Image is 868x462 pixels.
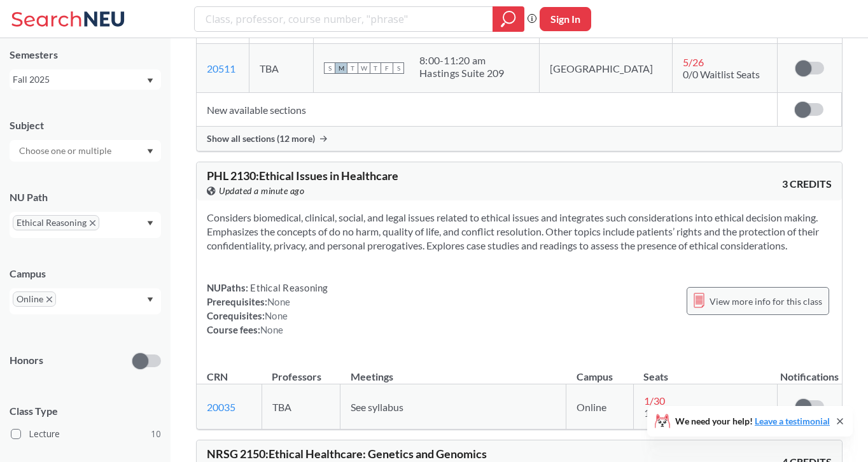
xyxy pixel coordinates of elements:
svg: Dropdown arrow [147,78,153,83]
a: 20035 [207,401,235,413]
div: Semesters [10,48,161,62]
span: None [267,296,290,307]
span: T [370,62,381,74]
input: Choose one or multiple [13,143,120,158]
span: F [381,62,393,74]
svg: Dropdown arrow [147,221,153,226]
svg: Dropdown arrow [147,297,153,302]
div: Ethical ReasoningX to remove pillDropdown arrow [10,212,161,238]
span: S [393,62,404,74]
svg: Dropdown arrow [147,149,153,154]
div: Fall 2025Dropdown arrow [10,69,161,90]
th: Meetings [340,357,566,384]
a: 20511 [207,62,235,74]
svg: magnifying glass [501,10,516,28]
td: TBA [249,44,314,93]
div: Subject [10,118,161,132]
span: Updated a minute ago [219,184,304,198]
p: Honors [10,353,43,368]
div: magnifying glass [493,6,524,32]
span: OnlineX to remove pill [13,291,56,307]
div: Campus [10,267,161,281]
th: Seats [633,357,778,384]
span: 10 [151,427,161,441]
td: TBA [262,384,340,430]
label: Lecture [11,426,161,442]
span: 1 / 30 [644,395,665,407]
span: 10/10 Waitlist Seats [644,407,732,419]
span: Class Type [10,404,161,418]
span: 5 / 26 [683,56,704,68]
div: Hastings Suite 209 [419,67,505,80]
span: Ethical ReasoningX to remove pill [13,215,99,230]
span: None [260,324,283,335]
th: Notifications [778,357,842,384]
span: M [335,62,347,74]
section: Considers biomedical, clinical, social, and legal issues related to ethical issues and integrates... [207,211,832,253]
div: Fall 2025 [13,73,146,87]
a: Leave a testimonial [755,416,830,426]
svg: X to remove pill [90,220,95,226]
span: W [358,62,370,74]
div: NU Path [10,190,161,204]
svg: X to remove pill [46,297,52,302]
span: 0/0 Waitlist Seats [683,68,760,80]
div: 8:00 - 11:20 am [419,54,505,67]
div: OnlineX to remove pillDropdown arrow [10,288,161,314]
span: 3 CREDITS [782,177,832,191]
span: NRSG 2150 : Ethical Healthcare: Genetics and Genomics [207,447,487,461]
span: Ethical Reasoning [248,282,328,293]
div: NUPaths: Prerequisites: Corequisites: Course fees: [207,281,328,337]
span: We need your help! [675,417,830,426]
span: View more info for this class [710,293,822,309]
div: CRN [207,370,228,384]
span: None [265,310,288,321]
td: New available sections [197,93,777,127]
th: Campus [566,357,633,384]
td: [GEOGRAPHIC_DATA] [539,44,672,93]
th: Professors [262,357,340,384]
span: Show all sections (12 more) [207,133,315,144]
span: See syllabus [351,401,403,413]
span: S [324,62,335,74]
span: PHL 2130 : Ethical Issues in Healthcare [207,169,398,183]
span: T [347,62,358,74]
div: Dropdown arrow [10,140,161,162]
input: Class, professor, course number, "phrase" [204,8,484,30]
td: Online [566,384,633,430]
div: Show all sections (12 more) [197,127,842,151]
button: Sign In [540,7,591,31]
